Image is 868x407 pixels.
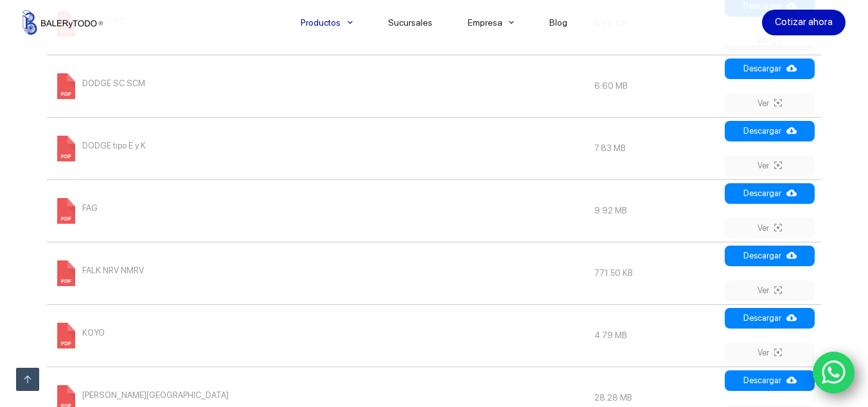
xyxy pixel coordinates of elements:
[725,343,815,363] a: Ver
[588,242,722,304] td: 771.50 KB
[762,10,846,35] a: Cotizar ahora
[725,246,815,266] a: Descargar
[725,218,815,239] a: Ver
[725,183,815,204] a: Descargar
[53,330,105,339] a: KOYO
[725,308,815,329] a: Descargar
[53,205,98,215] a: FAG
[725,59,815,79] a: Descargar
[82,198,98,219] span: FAG
[725,156,815,176] a: Ver
[82,323,105,343] span: KOYO
[725,93,815,114] a: Ver
[588,304,722,366] td: 4.79 MB
[16,368,39,391] a: Ir arriba
[22,10,103,35] img: Balerytodo
[53,267,144,277] a: FALK NRV NMRV
[53,143,146,152] a: DODGE tipo E y K
[725,280,815,301] a: Ver
[588,55,722,117] td: 6.60 MB
[588,117,722,179] td: 7.83 MB
[82,73,145,94] span: DODGE SC SCM
[82,136,146,156] span: DODGE tipo E y K
[82,385,229,406] span: [PERSON_NAME][GEOGRAPHIC_DATA]
[53,80,145,90] a: DODGE SC SCM
[725,370,815,391] a: Descargar
[53,392,229,402] a: [PERSON_NAME][GEOGRAPHIC_DATA]
[725,121,815,141] a: Descargar
[813,352,855,394] a: WhatsApp
[588,179,722,242] td: 9.92 MB
[82,260,144,281] span: FALK NRV NMRV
